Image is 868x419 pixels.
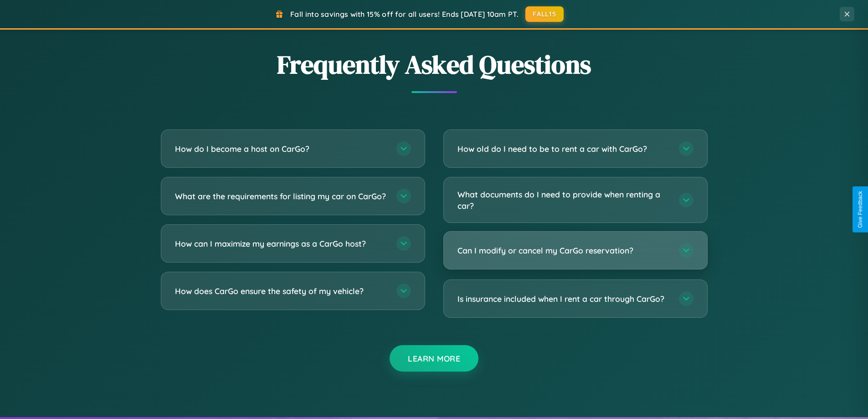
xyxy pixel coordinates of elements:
h3: What are the requirements for listing my car on CarGo? [175,191,387,202]
h3: How old do I need to be to rent a car with CarGo? [457,143,670,155]
h3: Can I modify or cancel my CarGo reservation? [457,245,670,256]
h3: How can I maximize my earnings as a CarGo host? [175,238,387,249]
h3: How do I become a host on CarGo? [175,143,387,155]
h3: What documents do I need to provide when renting a car? [457,189,670,211]
button: FALL15 [525,6,564,22]
h3: How does CarGo ensure the safety of my vehicle? [175,285,387,297]
div: Give Feedback [857,191,863,228]
h3: Is insurance included when I rent a car through CarGo? [457,293,670,305]
span: Fall into savings with 15% off for all users! Ends [DATE] 10am PT. [290,10,519,19]
button: Learn More [390,345,478,372]
h2: Frequently Asked Questions [161,47,708,82]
